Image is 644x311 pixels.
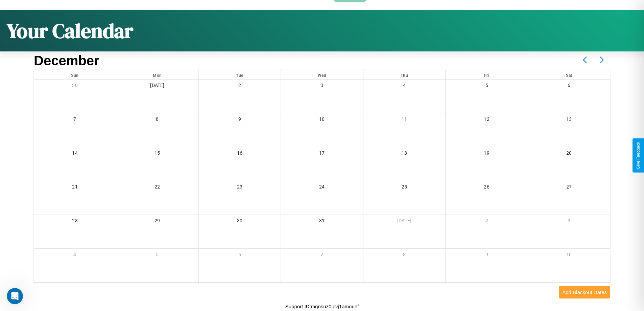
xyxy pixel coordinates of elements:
[281,249,363,263] div: 7
[528,215,610,229] div: 3
[363,147,446,161] div: 18
[34,181,116,195] div: 21
[199,80,281,93] div: 2
[34,80,116,93] div: 30
[636,142,641,169] div: Give Feedback
[363,113,446,127] div: 11
[528,113,610,127] div: 13
[116,147,198,161] div: 15
[199,113,281,127] div: 9
[281,215,363,229] div: 31
[446,70,528,79] div: Fri
[281,113,363,127] div: 10
[116,113,198,127] div: 8
[446,147,528,161] div: 19
[116,70,198,79] div: Mon
[285,302,359,311] p: Support ID: mgnsuz0jpvj1amouef
[34,249,116,263] div: 4
[199,181,281,195] div: 23
[116,215,198,229] div: 29
[34,215,116,229] div: 28
[446,80,528,93] div: 5
[363,249,446,263] div: 8
[7,288,23,304] iframe: Intercom live chat
[363,215,446,229] div: [DATE]
[528,147,610,161] div: 20
[34,147,116,161] div: 14
[528,80,610,93] div: 6
[528,70,610,79] div: Sat
[363,80,446,93] div: 4
[528,181,610,195] div: 27
[446,215,528,229] div: 2
[116,80,198,93] div: [DATE]
[363,70,446,79] div: Thu
[528,249,610,263] div: 10
[281,70,363,79] div: Wed
[281,80,363,93] div: 3
[34,53,99,68] h2: December
[116,249,198,263] div: 5
[7,17,133,45] h1: Your Calendar
[199,215,281,229] div: 30
[446,249,528,263] div: 9
[199,147,281,161] div: 16
[446,113,528,127] div: 12
[446,181,528,195] div: 26
[281,181,363,195] div: 24
[199,249,281,263] div: 6
[199,70,281,79] div: Tue
[34,113,116,127] div: 7
[281,147,363,161] div: 17
[559,286,610,298] button: Add Blackout Dates
[116,181,198,195] div: 22
[34,70,116,79] div: Sun
[363,181,446,195] div: 25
